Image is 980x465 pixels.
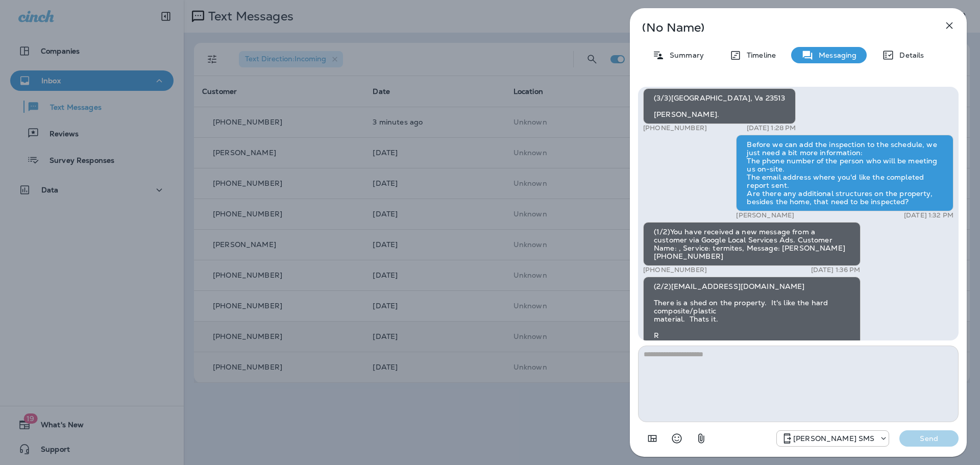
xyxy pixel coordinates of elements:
p: [DATE] 1:28 PM [747,124,796,132]
p: [PERSON_NAME] [736,211,794,219]
div: (2/2)[EMAIL_ADDRESS][DOMAIN_NAME] There is a shed on the property. It's like the hard composite/p... [643,277,861,353]
div: Before we can add the inspection to the schedule, we just need a bit more information: The phone ... [736,135,953,211]
p: [DATE] 1:32 PM [904,211,953,219]
div: (3/3)[GEOGRAPHIC_DATA], Va 23513 [PERSON_NAME]. [643,88,796,124]
p: Timeline [742,51,776,59]
p: Messaging [814,51,856,59]
p: Summary [665,51,704,59]
p: [PHONE_NUMBER] [643,266,707,274]
button: Select an emoji [667,428,687,449]
p: Details [894,51,924,59]
p: (No Name) [642,23,921,32]
p: [PERSON_NAME] SMS [793,434,874,443]
button: Add in a premade template [642,428,663,449]
div: (1/2)You have received a new message from a customer via Google Local Services Ads. Customer Name... [643,222,861,266]
p: [PHONE_NUMBER] [643,124,707,132]
p: [DATE] 1:36 PM [811,266,861,274]
div: +1 (757) 760-3335 [777,432,889,445]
